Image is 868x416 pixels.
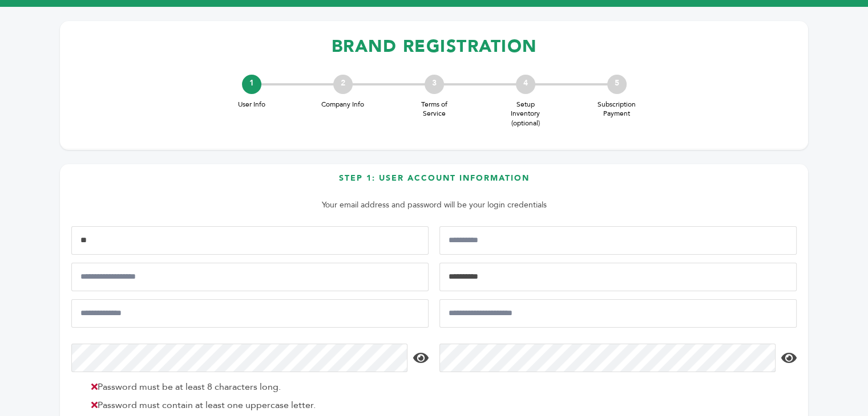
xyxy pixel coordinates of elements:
input: Confirm Email Address* [439,299,797,328]
span: Company Info [320,100,366,109]
span: Subscription Payment [594,100,640,119]
div: 3 [425,75,444,94]
input: Last Name* [439,226,797,255]
li: Password must be at least 8 characters long. [86,380,426,394]
input: Job Title* [439,263,797,291]
div: 5 [607,75,627,94]
h3: Step 1: User Account Information [71,173,797,193]
span: User Info [229,100,274,109]
span: Setup Inventory (optional) [503,100,548,128]
span: Terms of Service [411,100,457,119]
div: 2 [333,75,353,94]
h1: BRAND REGISTRATION [71,30,797,63]
div: 4 [516,75,535,94]
div: 1 [242,75,261,94]
input: Email Address* [71,299,429,328]
li: Password must contain at least one uppercase letter. [86,398,426,412]
input: Confirm Password* [439,344,776,372]
input: Mobile Phone Number [71,263,429,291]
p: Your email address and password will be your login credentials [77,198,791,212]
input: Password* [71,344,407,372]
input: First Name* [71,226,429,255]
